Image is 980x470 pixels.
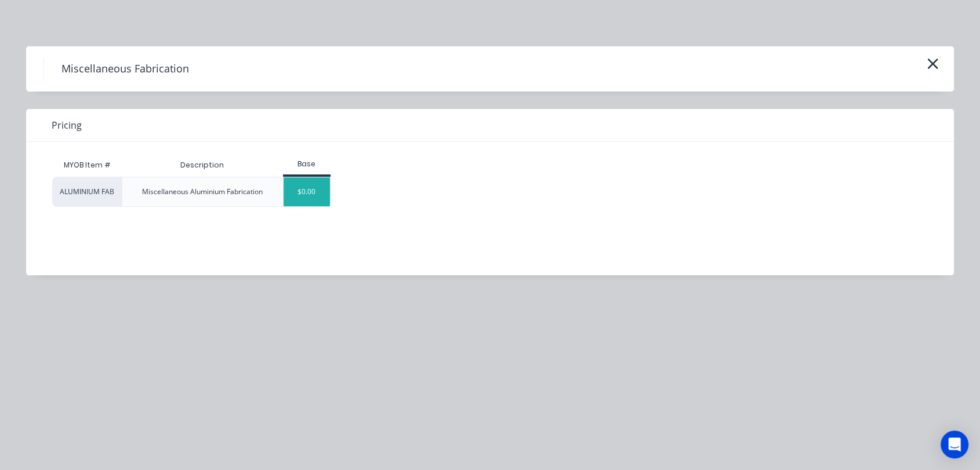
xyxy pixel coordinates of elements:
div: Base [283,159,331,169]
h4: Miscellaneous Fabrication [43,58,206,80]
div: Open Intercom Messenger [941,431,968,458]
div: MYOB Item # [52,154,122,177]
div: Description [171,151,233,180]
span: Pricing [52,118,82,132]
div: Miscellaneous Aluminium Fabrication [142,187,263,197]
div: $0.00 [284,177,331,206]
div: ALUMINIUM FAB [52,177,122,207]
